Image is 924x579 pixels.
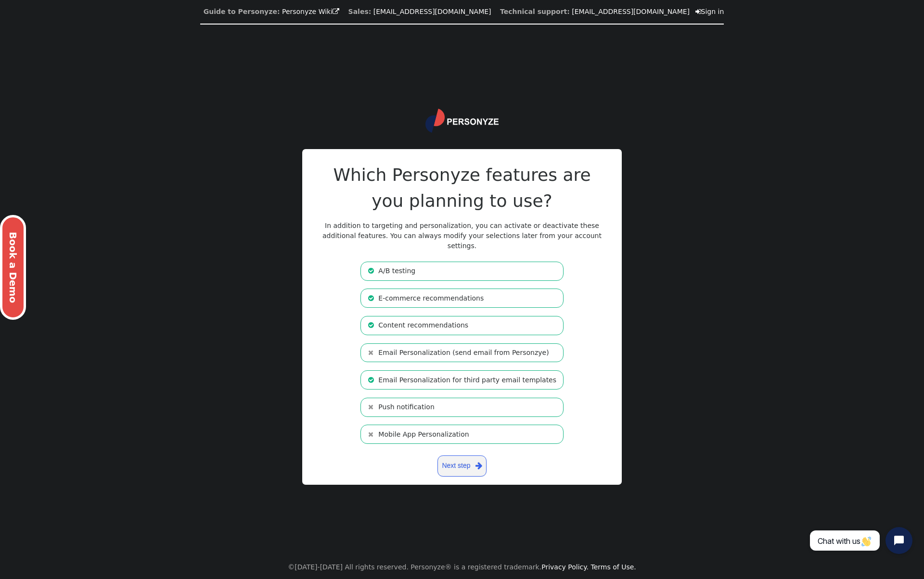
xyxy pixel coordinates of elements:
[368,295,374,302] span: 
[368,322,374,328] span: 
[360,343,564,363] li: Email Personalization (send email from Personzye)
[591,563,636,571] a: Terms of Use.
[500,8,570,15] b: Technical support:
[572,8,690,15] a: [EMAIL_ADDRESS][DOMAIN_NAME]
[204,8,280,15] b: Guide to Personyze:
[437,455,487,477] a: Next step
[368,403,373,410] span: 
[360,316,564,335] li: Content recommendations
[348,8,372,15] b: Sales:
[425,109,499,133] img: logo.svg
[360,262,564,281] li: A/B testing
[360,289,564,308] li: E-commerce recommendations
[373,8,491,15] a: [EMAIL_ADDRESS][DOMAIN_NAME]
[360,398,564,417] li: Push notification
[541,563,589,571] a: Privacy Policy.
[282,8,339,15] a: Personyze Wiki
[368,431,373,438] span: 
[318,162,606,214] h2: Which Personyze features are you planning to use?
[288,555,636,579] center: ©[DATE]-[DATE] All rights reserved. Personyze® is a registered trademark.
[695,8,701,15] span: 
[360,425,564,444] li: Mobile App Personalization
[475,460,482,472] span: 
[368,377,374,383] span: 
[360,370,564,390] li: Email Personalization for third party email templates
[368,349,373,356] span: 
[318,221,606,251] p: In addition to targeting and personalization, you can activate or deactivate these additional fea...
[695,8,724,15] a: Sign in
[333,8,339,15] span: 
[368,267,374,274] span: 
